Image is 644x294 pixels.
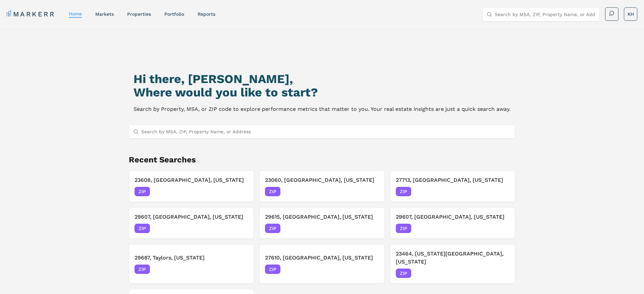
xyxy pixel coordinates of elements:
[494,225,509,232] span: [DATE]
[396,187,411,196] span: ZIP
[69,11,82,16] a: home
[265,224,280,233] span: ZIP
[259,207,384,239] button: Remove 29615, Greenville, South Carolina29615, [GEOGRAPHIC_DATA], [US_STATE]ZIP[DATE]
[265,265,280,274] span: ZIP
[259,170,384,202] button: Remove 23060, Glen Allen, Virginia23060, [GEOGRAPHIC_DATA], [US_STATE]ZIP[DATE]
[396,269,411,278] span: ZIP
[628,11,634,17] span: KH
[127,11,151,17] a: properties
[495,8,595,21] input: Search by MSA, ZIP, Property Name, or Address
[624,7,637,21] button: KH
[141,125,511,138] input: Search by MSA, ZIP, Property Name, or Address
[95,11,114,17] a: markets
[265,213,379,221] h3: 29615, [GEOGRAPHIC_DATA], [US_STATE]
[135,213,248,221] h3: 29607, [GEOGRAPHIC_DATA], [US_STATE]
[396,224,411,233] span: ZIP
[265,254,379,262] h3: 27610, [GEOGRAPHIC_DATA], [US_STATE]
[390,244,515,284] button: Remove 23464, Virginia Beach, Virginia23464, [US_STATE][GEOGRAPHIC_DATA], [US_STATE]ZIP[DATE]
[129,244,254,284] button: Remove 29687, Taylors, South Carolina29687, Taylors, [US_STATE]ZIP[DATE]
[390,170,515,202] button: Remove 27713, Durham, North Carolina27713, [GEOGRAPHIC_DATA], [US_STATE]ZIP[DATE]
[133,104,511,114] p: Search by Property, MSA, or ZIP code to explore performance metrics that matter to you. Your real...
[364,188,379,195] span: [DATE]
[135,265,150,274] span: ZIP
[364,266,379,273] span: [DATE]
[198,11,215,17] a: reports
[265,187,280,196] span: ZIP
[7,9,55,19] a: MARKERR
[396,176,509,184] h3: 27713, [GEOGRAPHIC_DATA], [US_STATE]
[396,250,509,266] h3: 23464, [US_STATE][GEOGRAPHIC_DATA], [US_STATE]
[259,244,384,284] button: Remove 27610, Raleigh, North Carolina27610, [GEOGRAPHIC_DATA], [US_STATE]ZIP[DATE]
[265,176,379,184] h3: 23060, [GEOGRAPHIC_DATA], [US_STATE]
[133,86,511,99] h2: Where would you like to start?
[164,11,184,17] a: Portfolio
[233,188,248,195] span: [DATE]
[494,270,509,277] span: [DATE]
[129,170,254,202] button: Remove 23608, Newport News, Virginia23608, [GEOGRAPHIC_DATA], [US_STATE]ZIP[DATE]
[233,225,248,232] span: [DATE]
[133,72,511,86] h1: Hi there, [PERSON_NAME],
[135,254,248,262] h3: 29687, Taylors, [US_STATE]
[494,188,509,195] span: [DATE]
[135,176,248,184] h3: 23608, [GEOGRAPHIC_DATA], [US_STATE]
[135,224,150,233] span: ZIP
[396,213,509,221] h3: 29607, [GEOGRAPHIC_DATA], [US_STATE]
[135,187,150,196] span: ZIP
[129,154,515,165] h2: Recent Searches
[390,207,515,239] button: Remove 29607, Greenville, South Carolina29607, [GEOGRAPHIC_DATA], [US_STATE]ZIP[DATE]
[233,266,248,273] span: [DATE]
[364,225,379,232] span: [DATE]
[129,207,254,239] button: Remove 29607, Greenville, South Carolina29607, [GEOGRAPHIC_DATA], [US_STATE]ZIP[DATE]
